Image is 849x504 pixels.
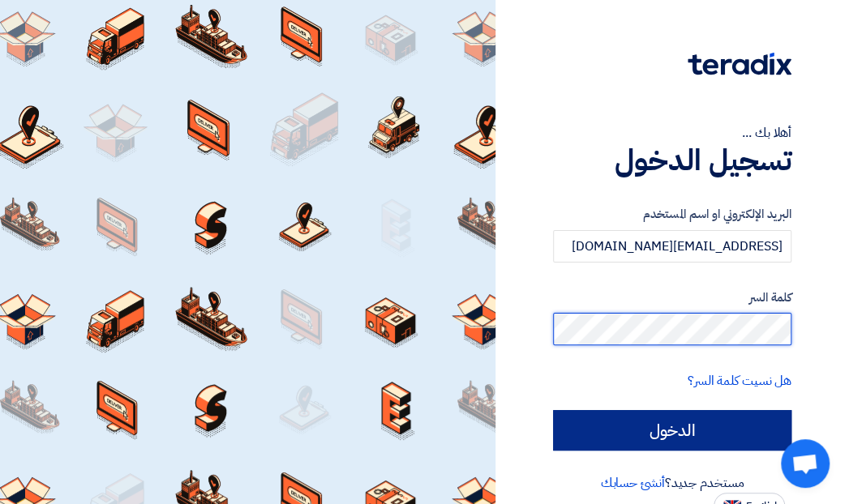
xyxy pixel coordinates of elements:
a: هل نسيت كلمة السر؟ [688,371,791,391]
div: مستخدم جديد؟ [553,473,791,493]
img: Teradix logo [688,53,791,75]
input: أدخل بريد العمل الإلكتروني او اسم المستخدم الخاص بك ... [553,230,791,263]
label: البريد الإلكتروني او اسم المستخدم [553,205,791,224]
div: أهلا بك ... [553,123,791,143]
label: كلمة السر [553,288,791,307]
input: الدخول [553,410,791,451]
a: أنشئ حسابك [600,473,664,493]
div: دردشة مفتوحة [781,439,830,488]
h1: تسجيل الدخول [553,143,791,178]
